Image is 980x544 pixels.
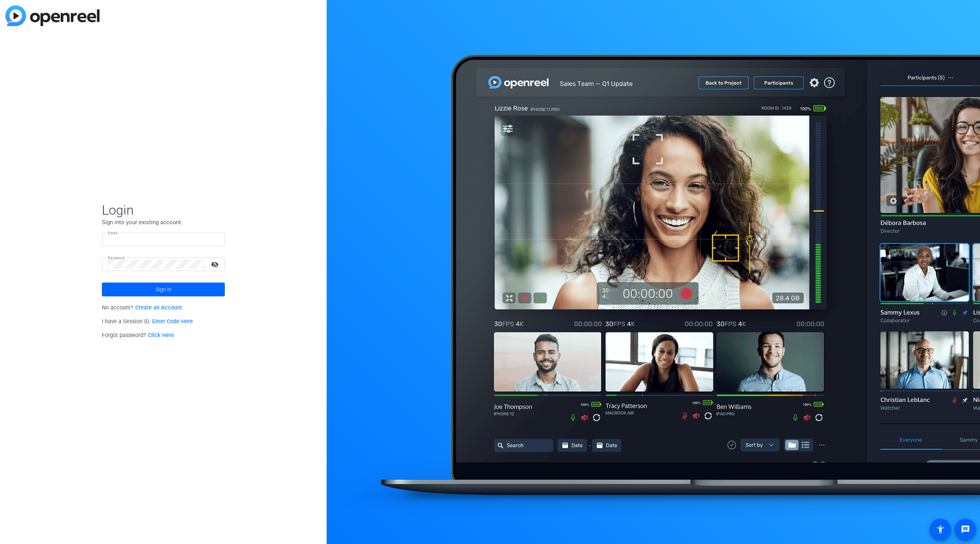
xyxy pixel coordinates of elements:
span: Forgot password? [102,332,174,339]
mat-icon: message [961,525,970,534]
mat-icon: accessibility [936,525,945,534]
mat-icon: visibility_off [206,259,225,270]
img: blue-gradient.svg [5,5,100,26]
span: Sign in [156,280,171,299]
input: Enter Email Address [108,235,219,244]
p: Sign into your existing account. [102,218,225,227]
a: Click Here [148,332,174,339]
button: Sign in [102,283,225,296]
span: No account? [102,304,182,311]
mat-label: Password [108,256,125,260]
span: Login [102,202,225,218]
a: Create an Account [135,304,182,311]
span: I have a Session ID. [102,318,193,325]
a: Enter Code Here [152,318,193,325]
mat-label: Email [108,231,118,235]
